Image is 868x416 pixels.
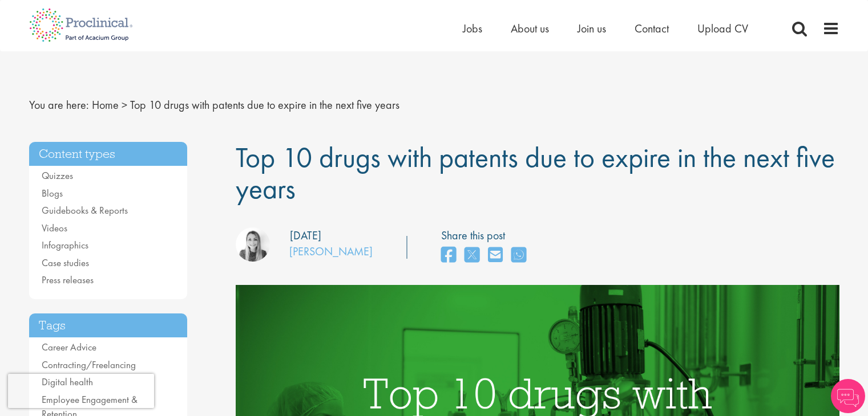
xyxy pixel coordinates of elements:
[289,244,373,259] a: [PERSON_NAME]
[511,21,549,36] a: About us
[42,239,88,251] a: Infographics
[831,379,865,413] img: Chatbot
[236,227,270,262] img: Hannah Burke
[578,21,606,36] a: Join us
[42,256,89,269] a: Case studies
[29,313,188,338] h3: Tags
[42,169,73,182] a: Quizzes
[42,204,128,217] a: Guidebooks & Reports
[29,142,188,166] h3: Content types
[441,227,532,244] label: Share this post
[441,243,456,268] a: share on facebook
[465,243,479,268] a: share on twitter
[122,97,127,112] span: >
[236,139,835,207] span: Top 10 drugs with patents due to expire in the next five years
[8,374,154,408] iframe: reCAPTCHA
[130,97,399,112] span: Top 10 drugs with patents due to expire in the next five years
[42,222,67,234] a: Videos
[42,187,63,199] a: Blogs
[697,21,748,36] a: Upload CV
[488,243,503,268] a: share on email
[463,21,482,36] a: Jobs
[42,341,96,353] a: Career Advice
[635,21,669,36] a: Contact
[42,358,136,371] a: Contracting/Freelancing
[29,97,89,112] span: You are here:
[290,227,321,244] div: [DATE]
[42,274,94,286] a: Press releases
[92,97,119,112] a: breadcrumb link
[511,243,526,268] a: share on whats app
